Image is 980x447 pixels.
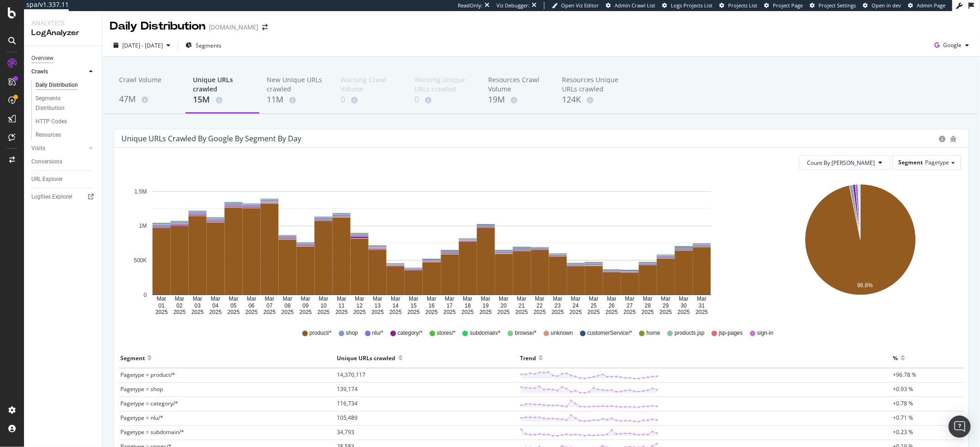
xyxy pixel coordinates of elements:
[939,136,945,142] div: circle-info
[36,80,78,90] div: Daily Distribution
[551,329,573,337] span: unknown
[411,302,417,309] text: 15
[661,296,671,302] text: Mar
[483,302,489,309] text: 19
[427,296,436,302] text: Mar
[925,158,949,166] span: Pagetype
[285,302,291,309] text: 08
[341,75,400,94] div: Warning Crawl Volume
[607,296,616,302] text: Mar
[515,329,537,337] span: browse/*
[337,428,355,436] span: 34,793
[31,157,62,167] div: Conversions
[196,42,221,49] span: Segments
[499,296,508,302] text: Mar
[120,371,175,379] span: Pagetype = product/*
[393,302,399,309] text: 14
[155,309,168,315] text: 2025
[681,302,687,309] text: 30
[520,350,536,365] div: Trend
[134,257,147,264] text: 500K
[193,75,252,94] div: Unique URLs crawled
[605,309,618,315] text: 2025
[517,296,526,302] text: Mar
[173,309,186,315] text: 2025
[917,2,945,9] span: Admin Page
[810,2,856,9] a: Project Settings
[764,2,803,9] a: Project Page
[121,177,742,316] div: A chart.
[281,309,294,315] text: 2025
[893,399,914,407] span: +0.78 %
[31,28,95,38] div: LogAnalyzer
[335,309,348,315] text: 2025
[120,414,163,422] span: Pagetype = nlu/*
[898,158,923,166] span: Segment
[465,302,471,309] text: 18
[375,302,381,309] text: 13
[663,302,669,309] text: 29
[488,75,547,94] div: Resources Crawl Volume
[337,371,366,379] span: 14,370,117
[194,302,201,309] text: 03
[407,309,420,315] text: 2025
[267,302,273,309] text: 07
[569,309,582,315] text: 2025
[263,309,276,315] text: 2025
[719,329,743,337] span: jsp-pages
[36,130,96,140] a: Resources
[267,94,326,106] div: 11M
[209,23,258,32] div: [DOMAIN_NAME]
[36,130,61,140] div: Resources
[193,296,203,302] text: Mar
[120,399,178,407] span: Pagetype = category/*
[337,414,358,422] span: 105,489
[31,67,86,77] a: Crawls
[893,371,917,379] span: +96.78 %
[762,177,959,316] svg: A chart.
[110,38,174,53] button: [DATE] - [DATE]
[429,302,435,309] text: 16
[319,296,329,302] text: Mar
[339,302,345,309] text: 11
[437,329,456,337] span: stores/*
[414,75,473,94] div: Warning Unique URLs crawled
[893,350,898,365] div: %
[678,309,690,315] text: 2025
[176,302,183,309] text: 02
[110,18,205,34] div: Daily Distribution
[157,296,167,302] text: Mar
[31,18,95,28] div: Analytics
[262,24,268,30] div: arrow-right-arrow-left
[355,296,365,302] text: Mar
[551,309,564,315] text: 2025
[409,296,418,302] text: Mar
[662,2,712,9] a: Logs Projects List
[337,350,396,365] div: Unique URLs crawled
[443,309,456,315] text: 2025
[807,159,875,167] span: Count By Day
[301,296,311,302] text: Mar
[555,302,561,309] text: 23
[372,329,383,337] span: nlu/*
[488,94,547,106] div: 19M
[357,302,363,309] text: 12
[496,2,530,9] div: Viz Debugger:
[757,329,773,337] span: sign-in
[949,416,971,438] div: Open Intercom Messenger
[139,223,147,230] text: 1M
[119,75,178,93] div: Crawl Volume
[893,385,914,393] span: +0.93 %
[609,302,615,309] text: 26
[31,54,54,63] div: Overview
[587,329,632,337] span: customerService/*
[414,94,473,106] div: 0
[458,2,483,9] div: ReadOnly:
[245,309,258,315] text: 2025
[931,38,973,53] button: Google
[31,144,45,153] div: Visits
[646,329,660,337] span: home
[819,2,856,9] span: Project Settings
[391,296,400,302] text: Mar
[143,292,147,298] text: 0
